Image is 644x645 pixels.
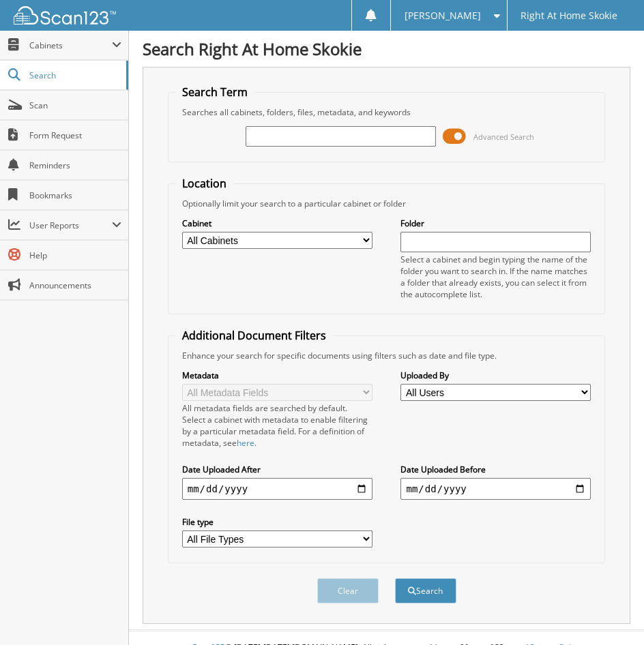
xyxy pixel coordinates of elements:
label: Cabinet [182,217,372,229]
h1: Search Right At Home Skokie [143,37,630,60]
span: Right At Home Skokie [521,12,617,20]
span: Bookmarks [29,190,121,201]
label: Date Uploaded After [182,464,372,475]
input: start [182,478,372,500]
span: [PERSON_NAME] [405,12,481,20]
input: end [400,478,591,500]
span: Announcements [29,280,121,291]
div: Optionally limit your search to a particular cabinet or folder [175,198,598,209]
label: Metadata [182,370,372,381]
a: here [237,437,254,449]
span: Scan [29,100,121,111]
legend: Search Term [175,85,254,100]
span: Help [29,250,121,261]
span: Reminders [29,160,121,171]
div: Searches all cabinets, folders, files, metadata, and keywords [175,106,598,118]
button: Search [395,578,456,603]
div: Select a cabinet and begin typing the name of the folder you want to search in. If the name match... [400,254,591,300]
div: Enhance your search for specific documents using filters such as date and file type. [175,350,598,361]
legend: Additional Document Filters [175,328,333,343]
span: Advanced Search [473,132,534,142]
legend: Location [175,176,233,191]
div: All metadata fields are searched by default. Select a cabinet with metadata to enable filtering b... [182,402,372,449]
span: Cabinets [29,40,112,51]
span: Form Request [29,130,121,141]
label: Uploaded By [400,370,591,381]
img: scan123-logo-white.svg [14,6,116,25]
label: Date Uploaded Before [400,464,591,475]
span: Search [29,70,119,81]
label: Folder [400,217,591,229]
span: User Reports [29,220,112,231]
button: Clear [317,578,379,603]
label: File type [182,516,372,528]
